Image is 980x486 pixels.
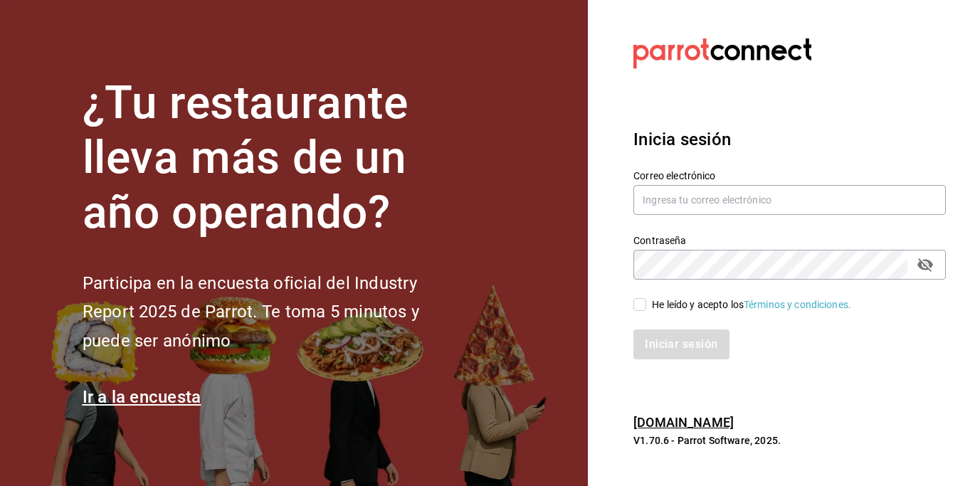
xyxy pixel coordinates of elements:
label: Contraseña [633,236,946,245]
div: He leído y acepto los [652,297,851,312]
p: V1.70.6 - Parrot Software, 2025. [633,433,946,448]
h3: Inicia sesión [633,127,946,152]
h2: Participa en la encuesta oficial del Industry Report 2025 de Parrot. Te toma 5 minutos y puede se... [83,269,467,356]
a: Términos y condiciones. [744,299,851,310]
input: Ingresa tu correo electrónico [633,185,946,215]
a: Ir a la encuesta [83,387,201,407]
h1: ¿Tu restaurante lleva más de un año operando? [83,76,467,240]
button: passwordField [913,253,937,277]
a: [DOMAIN_NAME] [633,415,734,430]
label: Correo electrónico [633,171,946,181]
